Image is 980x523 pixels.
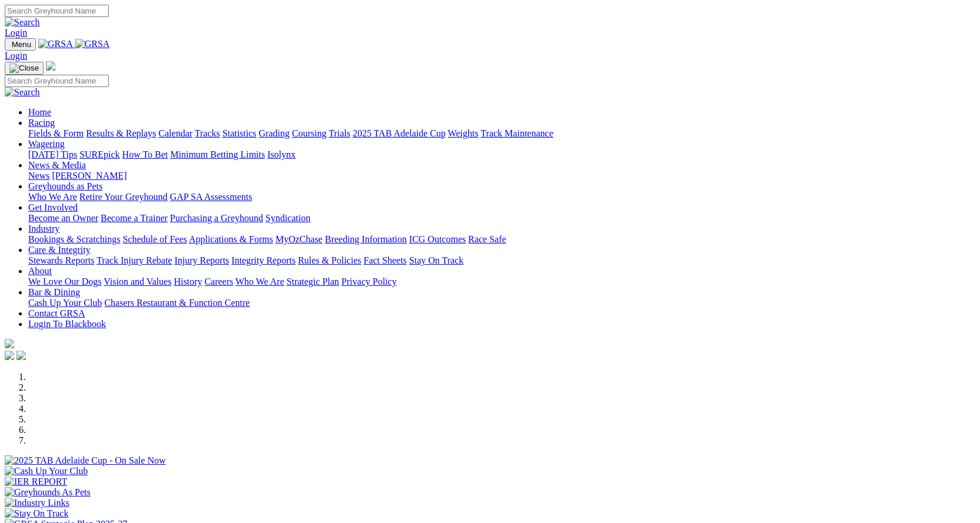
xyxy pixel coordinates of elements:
[28,319,106,329] a: Login To Blackbook
[265,213,310,223] a: Syndication
[28,202,78,212] a: Get Involved
[122,234,187,244] a: Schedule of Fees
[5,339,14,348] img: logo-grsa-white.png
[267,149,295,159] a: Isolynx
[28,128,84,138] a: Fields & Form
[5,466,88,477] img: Cash Up Your Club
[5,508,68,519] img: Stay On Track
[170,149,265,159] a: Minimum Betting Limits
[97,255,172,265] a: Track Injury Rebate
[328,128,350,138] a: Trials
[5,455,166,466] img: 2025 TAB Adelaide Cup - On Sale Now
[28,128,975,139] div: Racing
[28,192,975,202] div: Greyhounds as Pets
[104,277,171,287] a: Vision and Values
[5,17,40,28] img: Search
[75,39,110,49] img: GRSA
[259,128,290,138] a: Grading
[5,28,27,38] a: Login
[235,277,284,287] a: Who We Are
[5,477,67,487] img: IER REPORT
[364,255,407,265] a: Fact Sheets
[86,128,156,138] a: Results & Replays
[12,40,31,49] span: Menu
[5,351,14,360] img: facebook.svg
[28,287,80,297] a: Bar & Dining
[298,255,361,265] a: Rules & Policies
[409,255,463,265] a: Stay On Track
[28,266,52,276] a: About
[5,51,27,61] a: Login
[28,255,975,266] div: Care & Integrity
[189,234,273,244] a: Applications & Forms
[158,128,192,138] a: Calendar
[122,149,168,159] a: How To Bet
[174,277,202,287] a: History
[28,255,94,265] a: Stewards Reports
[5,87,40,98] img: Search
[28,213,975,224] div: Get Involved
[287,277,339,287] a: Strategic Plan
[325,234,407,244] a: Breeding Information
[170,192,253,202] a: GAP SA Assessments
[5,498,69,508] img: Industry Links
[222,128,257,138] a: Statistics
[5,75,109,87] input: Search
[28,171,49,181] a: News
[5,38,36,51] button: Toggle navigation
[481,128,553,138] a: Track Maintenance
[28,149,77,159] a: [DATE] Tips
[28,224,59,234] a: Industry
[28,234,975,245] div: Industry
[195,128,220,138] a: Tracks
[174,255,229,265] a: Injury Reports
[28,308,85,318] a: Contact GRSA
[468,234,506,244] a: Race Safe
[38,39,73,49] img: GRSA
[448,128,479,138] a: Weights
[16,351,26,360] img: twitter.svg
[46,61,55,71] img: logo-grsa-white.png
[275,234,323,244] a: MyOzChase
[353,128,446,138] a: 2025 TAB Adelaide Cup
[28,171,975,181] div: News & Media
[28,245,91,255] a: Care & Integrity
[28,234,120,244] a: Bookings & Scratchings
[170,213,263,223] a: Purchasing a Greyhound
[28,213,98,223] a: Become an Owner
[341,277,397,287] a: Privacy Policy
[79,192,168,202] a: Retire Your Greyhound
[204,277,233,287] a: Careers
[101,213,168,223] a: Become a Trainer
[28,149,975,160] div: Wagering
[28,160,86,170] a: News & Media
[28,118,55,128] a: Racing
[28,192,77,202] a: Who We Are
[9,64,39,73] img: Close
[52,171,127,181] a: [PERSON_NAME]
[5,487,91,498] img: Greyhounds As Pets
[5,62,44,75] button: Toggle navigation
[79,149,119,159] a: SUREpick
[28,298,975,308] div: Bar & Dining
[292,128,327,138] a: Coursing
[28,298,102,308] a: Cash Up Your Club
[28,107,51,117] a: Home
[231,255,295,265] a: Integrity Reports
[28,139,65,149] a: Wagering
[104,298,250,308] a: Chasers Restaurant & Function Centre
[28,277,975,287] div: About
[5,5,109,17] input: Search
[28,277,101,287] a: We Love Our Dogs
[409,234,466,244] a: ICG Outcomes
[28,181,102,191] a: Greyhounds as Pets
